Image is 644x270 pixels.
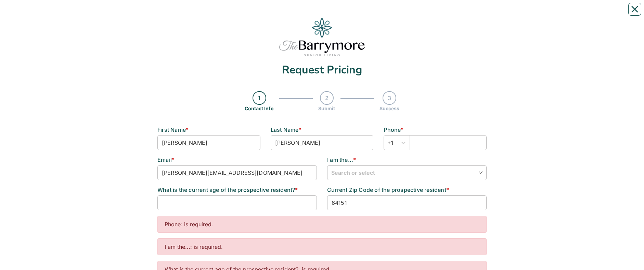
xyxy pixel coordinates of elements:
[245,105,274,112] div: Contact Info
[384,126,401,133] span: Phone
[628,3,641,16] button: Close
[279,18,365,56] img: ef76d6ea-cecf-4a0a-b631-7f8f92fcfe6c.webp
[383,91,396,105] div: 3
[320,91,334,105] div: 2
[157,238,487,255] div: I am the...: is required.
[157,186,295,193] span: What is the current age of the prospective resident?
[157,156,172,163] span: Email
[253,91,266,105] div: 1
[157,216,487,233] div: Phone: is required.
[271,126,299,133] span: Last Name
[327,156,353,163] span: I am the...
[157,65,487,75] div: Request Pricing
[379,105,399,112] div: Success
[157,126,186,133] span: First Name
[318,105,335,112] div: Submit
[327,186,446,193] span: Current Zip Code of the prospective resident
